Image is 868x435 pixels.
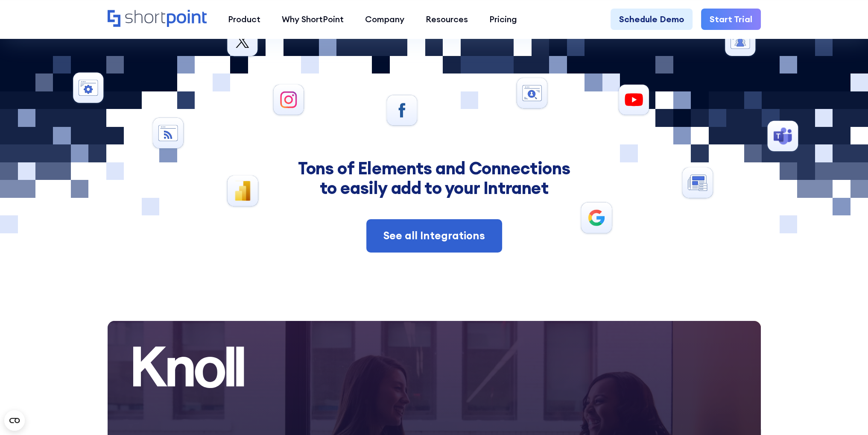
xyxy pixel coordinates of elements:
div: Company [365,13,404,26]
div: Resources [426,13,468,26]
a: Resources [415,9,479,30]
div: Product [228,13,260,26]
a: Pricing [479,9,528,30]
a: Why ShortPoint [271,9,354,30]
iframe: Chat Widget [715,336,868,435]
a: Start Trial [701,9,761,30]
h2: Tons of Elements and Connections to easily add to your Intranet [274,159,594,198]
div: See all Integrations [383,228,485,244]
a: Company [354,9,415,30]
a: Home [108,10,207,28]
a: Schedule Demo [611,9,693,30]
a: See all Integrations [366,219,502,253]
div: Pricing [489,13,517,26]
a: Product [217,9,271,30]
div: Why ShortPoint [282,13,344,26]
button: Open CMP widget [4,410,25,431]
